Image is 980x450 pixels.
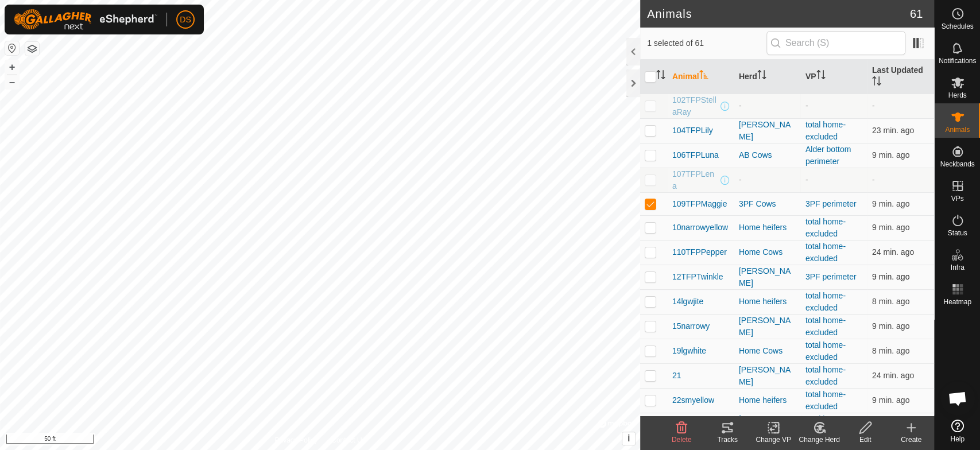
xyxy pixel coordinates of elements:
span: 102TFPStellaRay [672,94,718,118]
input: Search (S) [766,31,905,55]
div: Open chat [940,381,975,416]
span: i [627,433,630,443]
span: Oct 3, 2025, 3:47 PM [872,150,909,160]
span: 12TFPTwinkle [672,271,723,283]
app-display-virtual-paddock-transition: - [805,101,808,110]
p-sorticon: Activate to sort [872,78,881,87]
span: 14lgwjite [672,296,703,308]
span: Oct 3, 2025, 3:47 PM [872,297,909,306]
span: 19lgwhite [672,345,706,357]
div: Home heifers [739,296,796,308]
th: Animal [668,60,734,94]
a: total home-excluded [805,316,846,337]
div: [PERSON_NAME] [739,364,796,388]
p-sorticon: Activate to sort [699,72,708,81]
div: Tracks [704,435,750,445]
span: Heatmap [943,298,971,305]
a: 3PF perimeter [805,199,857,208]
span: 104TFPLily [672,125,713,137]
span: Oct 3, 2025, 3:32 PM [872,126,914,135]
button: Reset Map [5,41,19,55]
button: Map Layers [25,42,39,56]
div: Change VP [750,435,796,445]
span: Oct 3, 2025, 3:47 PM [872,346,909,355]
span: Oct 3, 2025, 3:32 PM [872,371,914,380]
a: Help [935,415,980,447]
span: 21 [672,370,681,382]
span: Herds [948,92,966,99]
div: - [739,174,796,186]
th: Herd [734,60,801,94]
span: Help [950,436,964,443]
span: Notifications [939,57,976,64]
span: Animals [945,126,970,133]
span: 107TFPLena [672,168,718,192]
button: i [622,432,635,445]
div: - [739,100,796,112]
div: 3PF Cows [739,198,796,210]
a: total home-excluded [805,365,846,386]
span: 10narrowyellow [672,222,728,234]
a: Privacy Policy [274,435,317,445]
span: Oct 3, 2025, 3:47 PM [872,321,909,331]
span: Oct 3, 2025, 3:32 PM [872,247,914,257]
div: Home Cows [739,345,796,357]
span: Neckbands [940,161,974,168]
span: Infra [950,264,964,271]
span: 110TFPPepper [672,246,727,258]
div: Edit [842,435,888,445]
span: 15narrowy [672,320,710,332]
p-sorticon: Activate to sort [757,72,766,81]
div: Home heifers [739,394,796,406]
a: 3PF perimeter [805,272,857,281]
th: VP [801,60,867,94]
a: total home-excluded [805,390,846,411]
span: 22smyellow [672,394,714,406]
span: - [872,175,875,184]
p-sorticon: Activate to sort [656,72,665,81]
span: - [872,101,875,110]
span: Oct 3, 2025, 3:47 PM [872,199,909,208]
span: Oct 3, 2025, 3:47 PM [872,223,909,232]
span: 61 [910,5,923,22]
span: Oct 3, 2025, 3:47 PM [872,272,909,281]
button: + [5,60,19,74]
div: AB Cows [739,149,796,161]
span: DS [180,14,191,26]
th: Last Updated [867,60,934,94]
a: total home-excluded [805,414,846,436]
span: Schedules [941,23,973,30]
a: Alder bottom perimeter [805,145,851,166]
span: Delete [672,436,692,444]
div: Change Herd [796,435,842,445]
a: total home-excluded [805,340,846,362]
h2: Animals [647,7,910,21]
a: total home-excluded [805,217,846,238]
a: total home-excluded [805,120,846,141]
span: 106TFPLuna [672,149,719,161]
span: 109TFPMaggie [672,198,727,210]
div: [PERSON_NAME] [739,315,796,339]
span: Oct 3, 2025, 3:47 PM [872,395,909,405]
span: Status [947,230,967,236]
p-sorticon: Activate to sort [816,72,826,81]
div: Create [888,435,934,445]
a: total home-excluded [805,242,846,263]
div: Home heifers [739,222,796,234]
span: VPs [951,195,963,202]
div: [PERSON_NAME] [739,119,796,143]
span: 1 selected of 61 [647,37,766,49]
div: [PERSON_NAME] [739,413,796,437]
div: [PERSON_NAME] [739,265,796,289]
img: Gallagher Logo [14,9,157,30]
button: – [5,75,19,89]
app-display-virtual-paddock-transition: - [805,175,808,184]
div: Home Cows [739,246,796,258]
a: Contact Us [331,435,365,445]
a: total home-excluded [805,291,846,312]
